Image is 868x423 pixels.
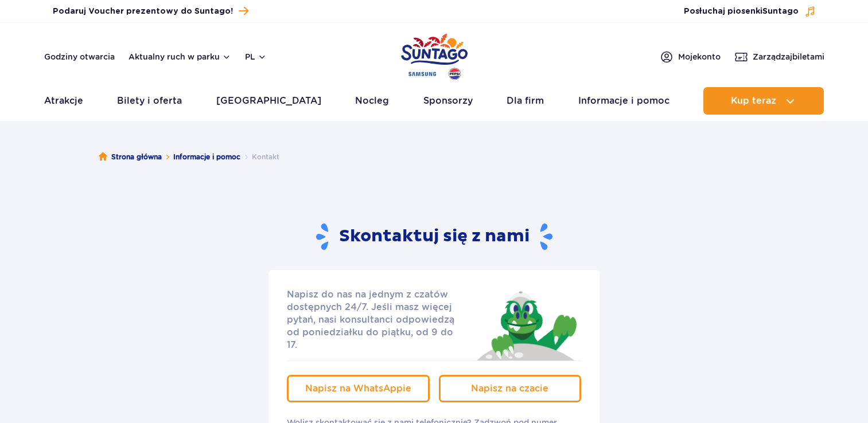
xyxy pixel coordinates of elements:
span: Zarządzaj biletami [753,51,824,62]
a: Informacje i pomoc [173,151,240,163]
span: Napisz na WhatsAppie [305,383,411,394]
button: Posłuchaj piosenkiSuntago [684,6,816,17]
a: Godziny otwarcia [44,51,115,62]
p: Napisz do nas na jednym z czatów dostępnych 24/7. Jeśli masz więcej pytań, nasi konsultanci odpow... [287,288,466,351]
a: Park of Poland [401,29,468,81]
span: Moje konto [678,51,721,62]
a: Mojekonto [660,50,721,64]
span: Suntago [762,7,799,15]
span: Kup teraz [731,96,776,106]
span: Napisz na czacie [471,383,548,394]
a: [GEOGRAPHIC_DATA] [216,87,321,115]
a: Zarządzajbiletami [734,50,824,64]
a: Nocleg [355,87,389,115]
a: Informacje i pomoc [578,87,670,115]
button: Kup teraz [703,87,824,115]
button: pl [245,51,267,62]
a: Strona główna [99,151,162,163]
h2: Skontaktuj się z nami [316,222,552,252]
a: Napisz na czacie [439,375,582,402]
button: Aktualny ruch w parku [129,52,231,61]
a: Sponsorzy [423,87,473,115]
a: Napisz na WhatsAppie [287,375,430,402]
a: Podaruj Voucher prezentowy do Suntago! [53,3,248,19]
img: Jay [469,288,581,361]
li: Kontakt [240,151,279,163]
a: Bilety i oferta [117,87,182,115]
a: Dla firm [507,87,544,115]
span: Podaruj Voucher prezentowy do Suntago! [53,6,233,17]
a: Atrakcje [44,87,83,115]
span: Posłuchaj piosenki [684,6,799,17]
